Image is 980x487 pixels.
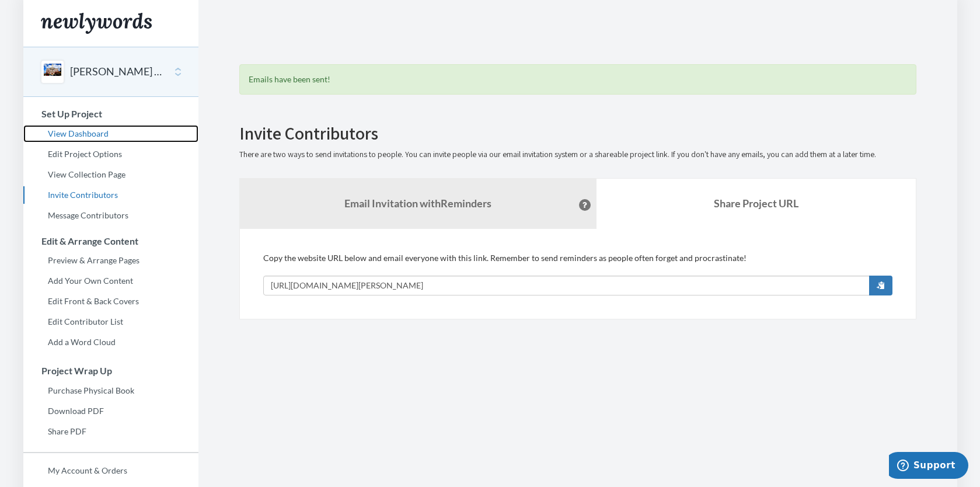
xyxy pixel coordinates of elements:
[24,366,198,376] h3: Project Wrap Up
[344,197,491,210] strong: Email Invitation with Reminders
[23,293,198,310] a: Edit Front & Back Covers
[239,149,916,161] p: There are two ways to send invitations to people. You can invite people via our email invitation ...
[23,313,198,331] a: Edit Contributor List
[24,109,198,119] h3: Set Up Project
[263,252,892,295] div: Copy the website URL below and email everyone with this link. Remember to send reminders as peopl...
[23,252,198,269] a: Preview & Arrange Pages
[23,402,198,420] a: Download PDF
[23,423,198,440] a: Share PDF
[41,13,152,34] img: Newlywords logo
[23,207,198,224] a: Message Contributors
[239,124,916,143] h2: Invite Contributors
[23,145,198,163] a: Edit Project Options
[23,333,198,351] a: Add a Word Cloud
[23,166,198,183] a: View Collection Page
[23,462,198,479] a: My Account & Orders
[23,125,198,142] a: View Dashboard
[239,64,916,95] div: Emails have been sent!
[23,186,198,204] a: Invite Contributors
[889,452,968,481] iframe: Opens a widget where you can chat to one of our agents
[24,236,198,246] h3: Edit & Arrange Content
[70,64,165,79] button: [PERSON_NAME] S Retirement
[23,272,198,290] a: Add Your Own Content
[714,197,798,210] b: Share Project URL
[23,382,198,399] a: Purchase Physical Book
